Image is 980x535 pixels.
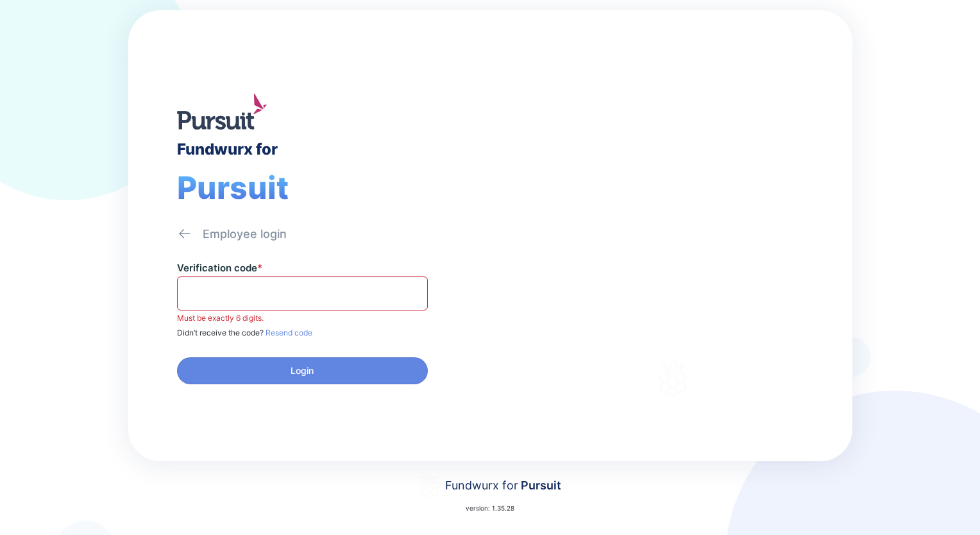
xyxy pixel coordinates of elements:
img: logo.jpg [177,94,267,130]
label: Verification code [177,262,262,274]
div: Welcome to [563,180,664,192]
span: Didn’t receive the code? [177,328,264,337]
p: version: 1.35.28 [466,503,514,513]
div: Fundwurx [563,198,711,228]
div: Employee login [203,226,287,242]
div: Thank you for choosing Fundwurx as your partner in driving positive social impact! [563,255,783,291]
span: Resend code [264,328,312,337]
button: Login [177,357,428,384]
div: Fundwurx for [445,477,561,495]
div: Fundwurx for [177,140,278,158]
span: Must be exactly 6 digits. [177,313,264,323]
span: Login [291,364,314,377]
span: Pursuit [518,479,561,492]
span: Pursuit [177,169,289,207]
